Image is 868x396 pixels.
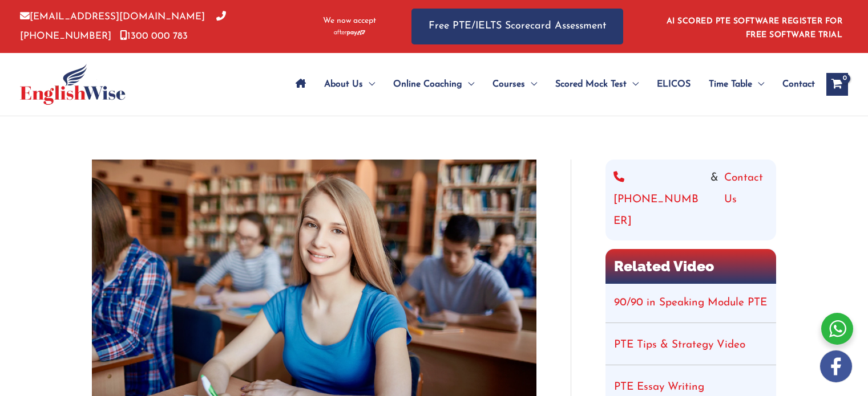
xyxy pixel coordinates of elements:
a: About UsMenu Toggle [315,64,384,104]
a: Scored Mock TestMenu Toggle [546,64,648,104]
span: ELICOS [657,64,691,104]
a: PTE Essay Writing [614,382,704,393]
a: ELICOS [648,64,700,104]
span: Menu Toggle [363,64,375,104]
a: Online CoachingMenu Toggle [384,64,483,104]
span: Courses [492,64,525,104]
a: [PHONE_NUMBER] [20,12,226,40]
img: Afterpay-Logo [334,30,365,36]
a: Free PTE/IELTS Scorecard Assessment [411,9,623,44]
nav: Site Navigation: Main Menu [286,64,815,104]
span: Menu Toggle [627,64,639,104]
a: Contact Us [724,168,768,232]
span: Menu Toggle [752,64,764,104]
a: Contact [773,64,815,104]
span: Menu Toggle [462,64,474,104]
a: View Shopping Cart, empty [826,73,848,96]
img: cropped-ew-logo [20,64,126,105]
span: Scored Mock Test [555,64,627,104]
span: Online Coaching [393,64,462,104]
a: [EMAIL_ADDRESS][DOMAIN_NAME] [20,12,205,22]
a: CoursesMenu Toggle [483,64,546,104]
a: 1300 000 783 [120,31,188,41]
h2: Related Video [605,249,776,284]
a: Time TableMenu Toggle [700,64,773,104]
span: Menu Toggle [525,64,537,104]
span: About Us [324,64,363,104]
aside: Header Widget 1 [660,8,848,45]
a: [PHONE_NUMBER] [613,168,705,232]
span: Contact [782,64,815,104]
a: AI SCORED PTE SOFTWARE REGISTER FOR FREE SOFTWARE TRIAL [667,17,843,39]
a: 90/90 in Speaking Module PTE [614,297,767,308]
span: Time Table [709,64,752,104]
img: white-facebook.png [820,350,852,382]
div: & [613,168,768,232]
a: PTE Tips & Strategy Video [614,340,745,350]
span: We now accept [323,15,376,27]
